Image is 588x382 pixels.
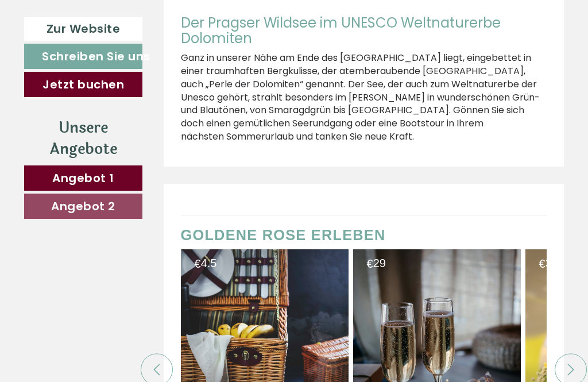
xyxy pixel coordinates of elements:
p: Ganz in unserer Nähe am Ende des [GEOGRAPHIC_DATA] liegt, eingebettet in einer traumhaften Bergku... [181,52,547,144]
h2: GOLDENE ROSE ERLEBEN [181,227,547,244]
div: 29 [367,258,512,269]
span: Der Pragser Wildsee im UNESCO Weltnaturerbe Dolomiten [181,13,501,47]
div: 4.5 [195,258,340,269]
span: Angebot 2 [51,198,115,214]
a: Schreiben Sie uns [24,44,142,69]
a: Jetzt buchen [24,72,142,97]
div: Unsere Angebote [24,117,142,160]
span: Angebot 1 [52,170,114,186]
span: € [367,258,373,269]
span: € [195,258,201,269]
span: € [539,258,546,269]
a: Zur Website [24,17,142,41]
